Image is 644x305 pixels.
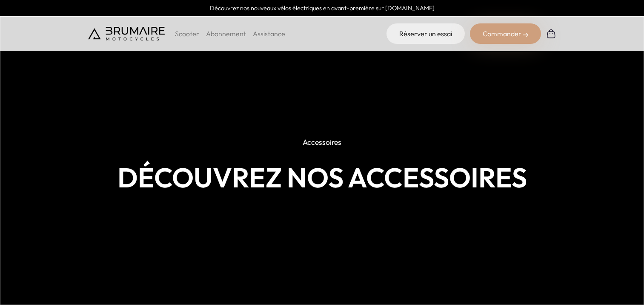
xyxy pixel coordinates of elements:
[523,32,528,37] img: right-arrow-2.png
[386,23,465,44] a: Réserver un essai
[253,29,285,38] a: Assistance
[470,23,541,44] div: Commander
[206,29,246,38] a: Abonnement
[88,27,165,40] img: Brumaire Motocycles
[175,29,199,39] p: Scooter
[546,29,556,39] img: Panier
[88,162,556,193] h1: Découvrez nos accessoires
[296,133,348,152] p: Accessoires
